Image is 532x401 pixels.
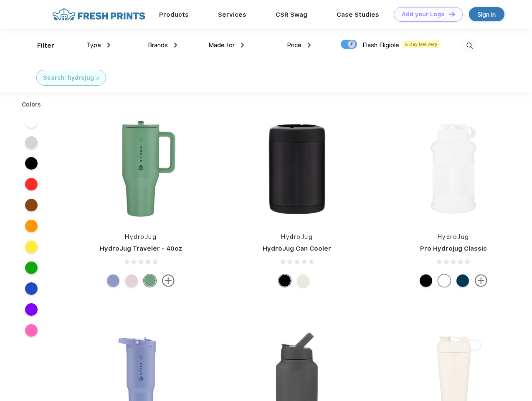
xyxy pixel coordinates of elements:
[463,39,476,53] img: desktop_search.svg
[241,113,352,224] img: func=resize&h=266
[279,274,291,287] div: Black
[100,245,182,252] a: HydroJug Traveler - 40oz
[475,274,487,287] img: more.svg
[85,113,196,224] img: func=resize&h=266
[420,245,487,252] a: Pro Hydrojug Classic
[287,41,301,49] span: Price
[148,41,168,49] span: Brands
[297,274,309,287] div: Cream
[449,12,455,16] img: DT
[403,41,440,48] span: 5 Day Delivery
[478,10,496,19] div: Sign in
[281,233,313,240] a: HydroJug
[159,11,189,18] a: Products
[456,274,469,287] div: Navy
[144,274,156,287] div: Sage
[107,274,119,287] div: Peri
[208,41,235,49] span: Made for
[50,7,148,22] img: fo%20logo%202.webp
[420,274,432,287] div: Black
[125,274,138,287] div: Pink Sand
[398,113,509,224] img: func=resize&h=266
[174,43,177,48] img: dropdown.png
[125,233,157,240] a: HydroJug
[107,43,110,48] img: dropdown.png
[438,233,469,240] a: HydroJug
[469,7,504,21] a: Sign in
[263,245,331,252] a: HydroJug Can Cooler
[96,77,99,80] img: filter_cancel.svg
[362,41,399,49] span: Flash Eligible
[86,41,101,49] span: Type
[15,100,48,109] div: Colors
[308,43,311,48] img: dropdown.png
[402,11,445,18] div: Add your Logo
[162,274,175,287] img: more.svg
[438,274,451,287] div: White
[43,74,94,82] div: Search: hydrojug
[241,43,244,48] img: dropdown.png
[37,41,54,51] div: Filter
